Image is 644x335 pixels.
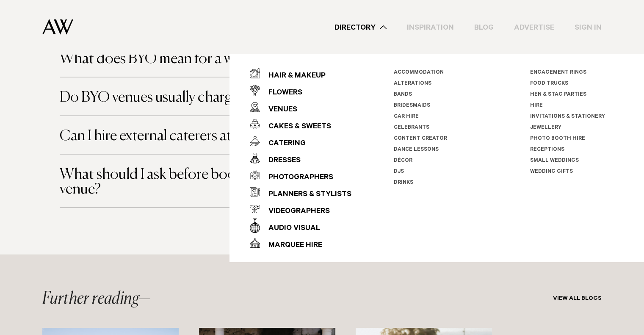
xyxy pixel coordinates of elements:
a: Videographers [250,200,351,217]
a: Drinks [394,180,413,186]
a: Receptions [530,147,564,153]
div: Flowers [260,85,302,102]
a: Catering [250,133,351,150]
a: Invitations & Stationery [530,114,605,120]
h2: Further reading [42,291,151,307]
a: Sign In [564,22,612,33]
div: Catering [260,136,306,152]
button: Do BYO venues usually charge corkage fees? [60,90,407,105]
a: Hen & Stag Parties [530,92,586,98]
a: DJs [394,169,404,175]
a: Jewellery [530,125,561,131]
a: Dresses [250,150,351,166]
a: Food Trucks [530,81,568,87]
div: Marquee Hire [260,237,322,254]
a: Hair & Makeup [250,65,351,82]
a: Bands [394,92,412,98]
a: Blog [464,22,504,33]
a: Wedding Gifts [530,169,573,175]
a: Photo Booth Hire [530,136,585,142]
div: Dresses [260,152,301,169]
a: Advertise [504,22,564,33]
a: Inspiration [397,22,464,33]
div: Audio Visual [260,220,320,237]
div: Photographers [260,169,333,186]
a: Dance Lessons [394,147,439,153]
a: Content Creator [394,136,447,142]
button: Can I hire external caterers at a BYO wedding venue? [60,129,407,144]
img: Auckland Weddings Logo [42,19,73,35]
a: Décor [394,158,412,164]
div: Videographers [260,203,330,220]
a: Accommodation [394,70,444,76]
a: Car Hire [394,114,419,120]
a: Alterations [394,81,431,87]
div: Cakes & Sweets [260,119,331,136]
div: Hair & Makeup [260,68,326,85]
button: What does BYO mean for a wedding venue? [60,52,407,66]
a: Audio Visual [250,217,351,234]
a: Flowers [250,82,351,99]
a: Bridesmaids [394,103,430,109]
a: Photographers [250,166,351,183]
a: Engagement Rings [530,70,586,76]
a: Directory [324,22,397,33]
a: Planners & Stylists [250,183,351,200]
a: Small Weddings [530,158,579,164]
div: Venues [260,102,297,119]
button: What should I ask before booking a BYO wedding venue? [60,167,407,197]
a: Hire [530,103,543,109]
a: Cakes & Sweets [250,116,351,133]
a: Marquee Hire [250,234,351,251]
a: View all blogs [553,296,602,302]
div: Planners & Stylists [260,186,351,203]
a: Venues [250,99,351,116]
a: Celebrants [394,125,429,131]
